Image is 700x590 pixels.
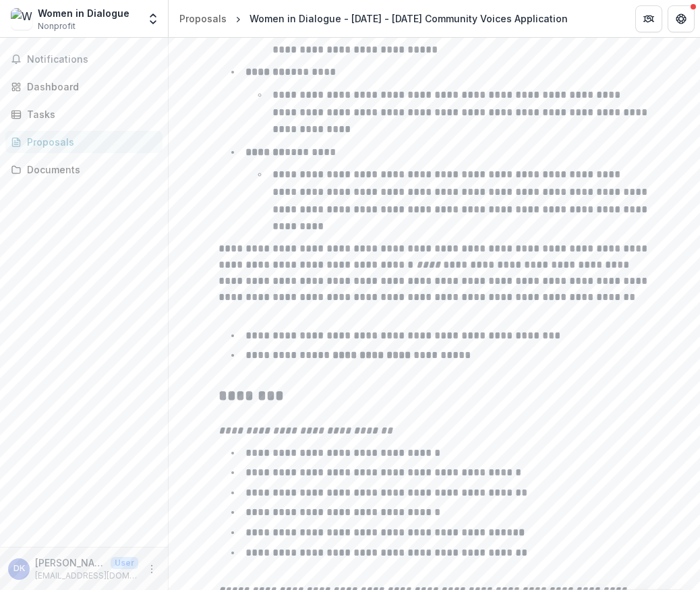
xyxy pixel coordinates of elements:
p: User [111,557,138,569]
button: Get Help [668,5,695,32]
button: More [144,561,160,577]
div: Documents [27,163,152,177]
a: Proposals [174,9,232,28]
span: Notifications [27,54,157,65]
div: Dashboard [27,80,152,94]
a: Proposals [5,131,163,153]
button: Open entity switcher [144,5,163,32]
a: Tasks [5,103,163,125]
p: [EMAIL_ADDRESS][DOMAIN_NAME] [35,570,138,582]
span: Nonprofit [38,20,76,32]
div: Women in Dialogue [38,6,129,20]
div: Women in Dialogue - [DATE] - [DATE] Community Voices Application [250,11,568,26]
div: Proposals [179,11,227,26]
img: Women in Dialogue [11,8,32,30]
button: Notifications [5,49,163,70]
a: Documents [5,158,163,181]
div: Proposals [27,135,152,149]
div: Tasks [27,107,152,121]
nav: breadcrumb [174,9,573,28]
button: Partners [635,5,662,32]
p: [PERSON_NAME] [35,556,105,570]
a: Dashboard [5,76,163,98]
div: Dean Kendall [13,564,25,573]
